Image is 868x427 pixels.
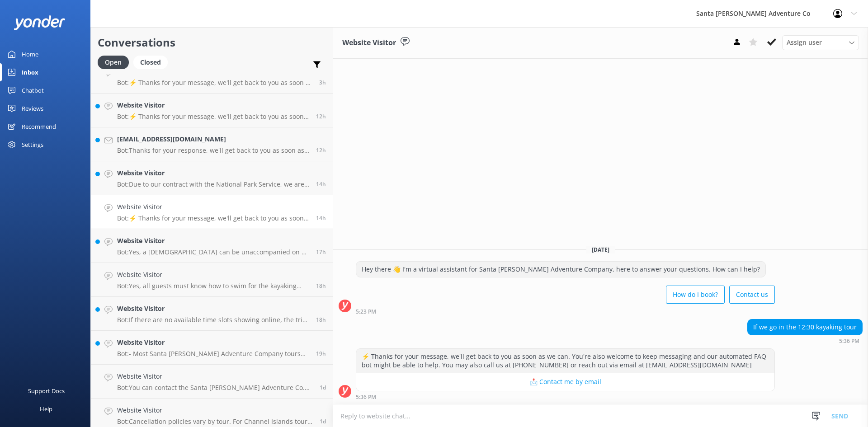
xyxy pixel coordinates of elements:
[117,405,313,415] h4: Website Visitor
[356,394,376,400] strong: 5:36 PM
[117,270,309,280] h4: Website Visitor
[91,365,333,399] a: Website VisitorBot:You can contact the Santa [PERSON_NAME] Adventure Co. team at [PHONE_NUMBER], ...
[91,161,333,195] a: Website VisitorBot:Due to our contract with the National Park Service, we are unable to sell ferr...
[117,316,309,324] p: Bot: If there are no available time slots showing online, the trip is likely full. You can reach ...
[14,15,66,30] img: yonder-white-logo.png
[316,180,326,188] span: Sep 14 2025 07:52pm (UTC -07:00) America/Tijuana
[117,202,309,212] h4: Website Visitor
[28,382,65,400] div: Support Docs
[356,349,774,373] div: ⚡ Thanks for your message, we'll get back to you as soon as we can. You're also welcome to keep m...
[117,134,309,144] h4: [EMAIL_ADDRESS][DOMAIN_NAME]
[91,195,333,229] a: Website VisitorBot:⚡ Thanks for your message, we'll get back to you as soon as we can. You're als...
[22,81,44,99] div: Chatbot
[91,127,333,161] a: [EMAIL_ADDRESS][DOMAIN_NAME]Bot:Thanks for your response, we'll get back to you as soon as we can...
[356,394,775,400] div: Sep 13 2025 05:36pm (UTC -07:00) America/Tijuana
[91,229,333,263] a: Website VisitorBot:Yes, a [DEMOGRAPHIC_DATA] can be unaccompanied on a kayak tour. However, a par...
[356,308,775,314] div: Sep 13 2025 05:23pm (UTC -07:00) America/Tijuana
[98,56,129,69] div: Open
[117,350,309,358] p: Bot: - Most Santa [PERSON_NAME] Adventure Company tours have a minimum number of participants, wh...
[117,282,309,290] p: Bot: Yes, all guests must know how to swim for the kayaking tours.
[117,113,309,121] p: Bot: ⚡ Thanks for your message, we'll get back to you as soon as we can. You're also welcome to k...
[117,168,309,178] h4: Website Visitor
[316,248,326,256] span: Sep 14 2025 04:28pm (UTC -07:00) America/Tijuana
[133,56,168,69] div: Closed
[117,248,309,256] p: Bot: Yes, a [DEMOGRAPHIC_DATA] can be unaccompanied on a kayak tour. However, a parent or guardia...
[117,146,309,155] p: Bot: Thanks for your response, we'll get back to you as soon as we can during opening hours.
[117,384,313,392] p: Bot: You can contact the Santa [PERSON_NAME] Adventure Co. team at [PHONE_NUMBER], or by emailing...
[782,35,859,50] div: Assign User
[117,214,309,222] p: Bot: ⚡ Thanks for your message, we'll get back to you as soon as we can. You're also welcome to k...
[98,34,326,51] h2: Conversations
[839,338,859,344] strong: 5:36 PM
[356,309,376,314] strong: 5:23 PM
[586,246,615,253] span: [DATE]
[22,45,38,63] div: Home
[748,319,862,335] div: If we go in the 12:30 kayaking tour
[729,286,775,304] button: Contact us
[117,338,309,347] h4: Website Visitor
[320,418,326,425] span: Sep 13 2025 07:36pm (UTC -07:00) America/Tijuana
[40,400,52,418] div: Help
[91,60,333,94] a: Website VisitorBot:⚡ Thanks for your message, we'll get back to you as soon as we can. You're als...
[316,146,326,154] span: Sep 14 2025 09:42pm (UTC -07:00) America/Tijuana
[133,57,172,67] a: Closed
[316,214,326,222] span: Sep 14 2025 06:53pm (UTC -07:00) America/Tijuana
[117,236,309,246] h4: Website Visitor
[117,180,309,188] p: Bot: Due to our contract with the National Park Service, we are unable to sell ferry tickets to p...
[666,286,725,304] button: How do I book?
[356,262,765,277] div: Hey there 👋 I'm a virtual assistant for Santa [PERSON_NAME] Adventure Company, here to answer you...
[91,94,333,127] a: Website VisitorBot:⚡ Thanks for your message, we'll get back to you as soon as we can. You're als...
[22,117,56,136] div: Recommend
[98,57,133,67] a: Open
[316,316,326,324] span: Sep 14 2025 03:27pm (UTC -07:00) America/Tijuana
[22,63,38,81] div: Inbox
[316,350,326,357] span: Sep 14 2025 02:43pm (UTC -07:00) America/Tijuana
[117,100,309,110] h4: Website Visitor
[117,304,309,314] h4: Website Visitor
[787,38,822,47] span: Assign user
[747,338,863,344] div: Sep 13 2025 05:36pm (UTC -07:00) America/Tijuana
[117,418,313,426] p: Bot: Cancellation policies vary by tour. For Channel Islands tours, full refunds are available if...
[117,371,313,381] h4: Website Visitor
[91,297,333,331] a: Website VisitorBot:If there are no available time slots showing online, the trip is likely full. ...
[356,373,774,391] button: 📩 Contact me by email
[342,37,396,49] h3: Website Visitor
[22,99,43,117] div: Reviews
[91,263,333,297] a: Website VisitorBot:Yes, all guests must know how to swim for the kayaking tours.18h
[22,136,43,154] div: Settings
[91,331,333,365] a: Website VisitorBot:- Most Santa [PERSON_NAME] Adventure Company tours have a minimum number of pa...
[316,113,326,120] span: Sep 14 2025 09:47pm (UTC -07:00) America/Tijuana
[316,282,326,290] span: Sep 14 2025 03:41pm (UTC -07:00) America/Tijuana
[319,79,326,86] span: Sep 15 2025 06:36am (UTC -07:00) America/Tijuana
[320,384,326,391] span: Sep 13 2025 11:35pm (UTC -07:00) America/Tijuana
[117,79,312,87] p: Bot: ⚡ Thanks for your message, we'll get back to you as soon as we can. You're also welcome to k...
